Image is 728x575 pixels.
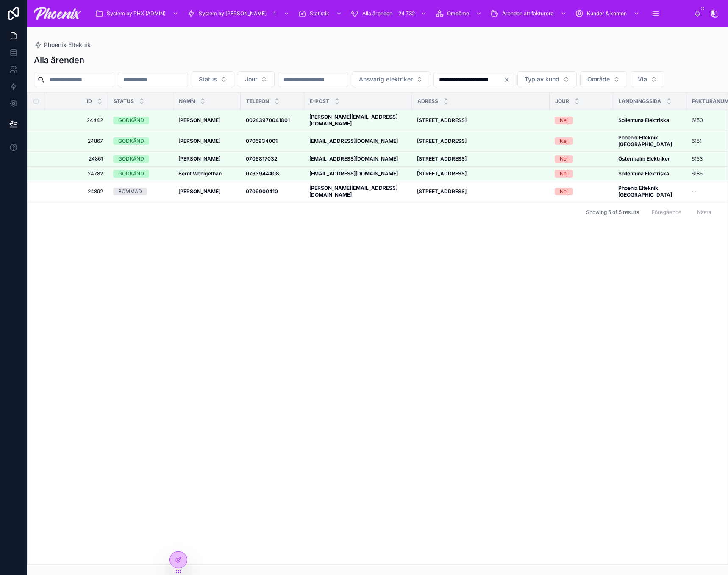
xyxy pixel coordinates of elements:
[246,138,299,144] a: 0705934001
[359,75,413,83] span: Ansvarig elektriker
[618,134,681,148] a: Phoenix Elteknik [GEOGRAPHIC_DATA]
[92,6,183,21] a: System by PHX (ADMIN)
[246,138,278,144] strong: 0705934001
[55,138,103,144] a: 24867
[517,71,577,87] button: Select Button
[417,170,467,177] strong: [STREET_ADDRESS]
[184,6,294,21] a: System by [PERSON_NAME]1
[118,117,144,124] div: GODKÄND
[246,170,299,177] a: 0763944408
[555,188,608,195] a: Nej
[692,188,697,195] span: --
[107,10,166,17] span: System by PHX (ADMIN)
[417,188,467,194] strong: [STREET_ADDRESS]
[433,6,486,21] a: Omdöme
[34,41,91,49] a: Phoenix Elteknik
[113,155,168,163] a: GODKÄND
[417,117,545,124] a: [STREET_ADDRESS]
[178,117,236,124] a: [PERSON_NAME]
[44,41,91,49] span: Phoenix Elteknik
[417,188,545,195] a: [STREET_ADDRESS]
[246,188,299,195] a: 0709900410
[618,170,669,177] strong: Sollentuna Elektriska
[560,188,568,195] div: Nej
[178,138,236,144] a: [PERSON_NAME]
[192,71,234,87] button: Select Button
[118,155,144,163] div: GODKÄND
[525,75,559,83] span: Typ av kund
[310,10,329,17] span: Statistik
[246,156,277,162] strong: 0706817032
[309,185,407,198] a: [PERSON_NAME][EMAIL_ADDRESS][DOMAIN_NAME]
[178,170,222,177] strong: Bernt Wohlgethan
[87,98,92,105] span: Id
[178,156,236,162] a: [PERSON_NAME]
[692,138,702,144] span: 6151
[309,170,407,177] a: [EMAIL_ADDRESS][DOMAIN_NAME]
[309,138,407,144] a: [EMAIL_ADDRESS][DOMAIN_NAME]
[555,170,608,178] a: Nej
[179,98,195,105] span: NAMN
[638,75,647,83] span: Via
[502,10,554,17] span: Ärenden att fakturera
[178,117,220,123] strong: [PERSON_NAME]
[34,54,84,66] h1: Alla ärenden
[417,98,438,105] span: ADRESS
[692,156,703,162] span: 6153
[618,185,672,198] strong: Phoenix Elteknik [GEOGRAPHIC_DATA]
[309,156,398,162] strong: [EMAIL_ADDRESS][DOMAIN_NAME]
[692,117,703,124] span: 6150
[310,98,329,105] span: E-POST
[34,7,81,20] img: App logo
[118,188,142,195] div: BOMMAD
[631,71,664,87] button: Select Button
[488,6,571,21] a: Ärenden att fakturera
[417,138,467,144] strong: [STREET_ADDRESS]
[503,76,514,83] button: Clear
[270,8,280,19] div: 1
[178,138,220,144] strong: [PERSON_NAME]
[618,156,681,162] a: Östermalm Elektriker
[560,155,568,163] div: Nej
[618,170,681,177] a: Sollentuna Elektriska
[417,117,467,123] strong: [STREET_ADDRESS]
[114,98,134,105] span: Status
[309,185,397,198] strong: [PERSON_NAME][EMAIL_ADDRESS][DOMAIN_NAME]
[692,170,703,177] span: 6185
[55,170,103,177] a: 24782
[555,98,569,105] span: JOUR
[113,137,168,145] a: GODKÄND
[447,10,469,17] span: Omdöme
[238,71,275,87] button: Select Button
[587,75,610,83] span: Område
[55,188,103,195] a: 24892
[309,114,407,127] a: [PERSON_NAME][EMAIL_ADDRESS][DOMAIN_NAME]
[417,156,467,162] strong: [STREET_ADDRESS]
[246,170,279,177] strong: 0763944408
[618,117,669,123] strong: Sollentuna Elektriska
[309,138,398,144] strong: [EMAIL_ADDRESS][DOMAIN_NAME]
[587,10,627,17] span: Kunder & konton
[396,8,417,19] div: 24 732
[348,6,431,21] a: Alla ärenden24 732
[618,185,681,198] a: Phoenix Elteknik [GEOGRAPHIC_DATA]
[555,155,608,163] a: Nej
[417,138,545,144] a: [STREET_ADDRESS]
[309,114,397,127] strong: [PERSON_NAME][EMAIL_ADDRESS][DOMAIN_NAME]
[309,156,407,162] a: [EMAIL_ADDRESS][DOMAIN_NAME]
[295,6,346,21] a: Statistik
[417,170,545,177] a: [STREET_ADDRESS]
[199,10,267,17] span: System by [PERSON_NAME]
[178,170,236,177] a: Bernt Wohlgethan
[246,156,299,162] a: 0706817032
[417,156,545,162] a: [STREET_ADDRESS]
[55,117,103,124] a: 24442
[88,4,694,23] div: scrollable content
[586,209,639,216] span: Showing 5 of 5 results
[618,117,681,124] a: Sollentuna Elektriska
[362,10,392,17] span: Alla ärenden
[560,170,568,178] div: Nej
